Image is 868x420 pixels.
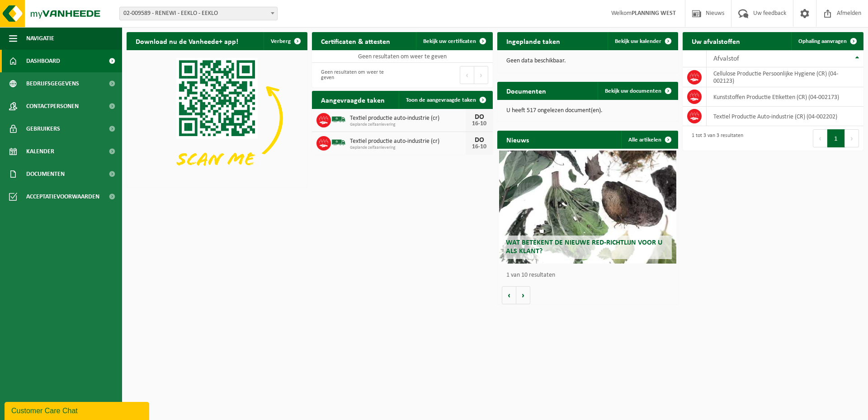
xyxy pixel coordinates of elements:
[127,32,247,50] h2: Download nu de Vanheede+ app!
[707,87,863,107] td: Kunststoffen Productie Etiketten (CR) (04-002173)
[845,129,859,147] button: Next
[271,38,291,44] span: Verberg
[312,32,399,50] h2: Certificaten & attesten
[707,67,863,87] td: Cellulose Productie Persoonlijke Hygiene (CR) (04-002123)
[813,129,827,147] button: Previous
[26,163,65,185] span: Documenten
[350,145,466,151] span: Geplande zelfaanlevering
[791,32,863,50] a: Ophaling aanvragen
[632,10,676,17] strong: PLANNING WEST
[497,82,555,99] h2: Documenten
[470,137,488,144] div: DO
[497,32,569,50] h2: Ingeplande taken
[120,7,277,20] span: 02-009589 - RENEWI - EEKLO - EEKLO
[598,82,677,100] a: Bekijk uw documenten
[506,58,669,64] p: Geen data beschikbaar.
[350,115,466,122] span: Textiel productie auto-industrie (cr)
[460,66,474,84] button: Previous
[798,38,847,44] span: Ophaling aanvragen
[26,95,79,118] span: Contactpersonen
[26,27,54,50] span: Navigatie
[26,118,60,140] span: Gebruikers
[707,107,863,126] td: Textiel Productie Auto-industrie (CR) (04-002202)
[26,140,54,163] span: Kalender
[331,112,346,127] img: BL-SO-LV
[470,113,488,121] div: DO
[119,7,278,20] span: 02-009589 - RENEWI - EEKLO - EEKLO
[516,286,530,304] button: Volgende
[615,38,661,44] span: Bekijk uw kalender
[621,131,677,149] a: Alle artikelen
[264,32,307,50] button: Verberg
[399,91,492,109] a: Toon de aangevraagde taken
[687,128,743,148] div: 1 tot 3 van 3 resultaten
[5,400,151,420] iframe: chat widget
[497,131,538,148] h2: Nieuws
[312,91,394,109] h2: Aangevraagde taken
[26,185,99,208] span: Acceptatievoorwaarden
[470,121,488,127] div: 16-10
[506,272,674,278] p: 1 van 10 resultaten
[26,50,60,72] span: Dashboard
[683,32,749,50] h2: Uw afvalstoffen
[350,122,466,127] span: Geplande zelfaanlevering
[26,72,79,95] span: Bedrijfsgegevens
[474,66,488,84] button: Next
[316,65,398,85] div: Geen resultaten om weer te geven
[423,38,476,44] span: Bekijk uw certificaten
[312,50,493,63] td: Geen resultaten om weer te geven
[350,138,466,145] span: Textiel productie auto-industrie (cr)
[506,108,669,114] p: U heeft 517 ongelezen document(en).
[608,32,677,50] a: Bekijk uw kalender
[406,97,476,103] span: Toon de aangevraagde taken
[502,286,516,304] button: Vorige
[127,50,307,186] img: Download de VHEPlus App
[713,55,739,62] span: Afvalstof
[416,32,492,50] a: Bekijk uw certificaten
[331,135,346,150] img: BL-SO-LV
[506,239,662,255] span: Wat betekent de nieuwe RED-richtlijn voor u als klant?
[827,129,845,147] button: 1
[605,88,661,94] span: Bekijk uw documenten
[499,151,676,264] a: Wat betekent de nieuwe RED-richtlijn voor u als klant?
[470,144,488,150] div: 16-10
